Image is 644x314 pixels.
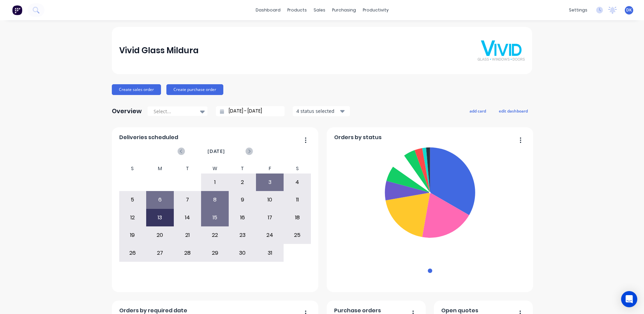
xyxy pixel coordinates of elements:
[359,5,392,15] div: productivity
[201,227,228,244] div: 22
[256,209,283,226] div: 17
[229,209,256,226] div: 16
[174,209,201,226] div: 14
[256,227,283,244] div: 24
[119,164,147,174] div: S
[201,209,228,226] div: 15
[201,174,228,191] div: 1
[119,44,199,57] div: Vivid Glass Mildura
[229,191,256,208] div: 9
[147,209,173,226] div: 13
[284,174,311,191] div: 4
[201,191,228,208] div: 8
[334,133,382,142] span: Orders by status
[174,191,201,208] div: 7
[256,191,283,208] div: 10
[119,244,146,261] div: 26
[119,191,146,208] div: 5
[252,5,284,15] a: dashboard
[112,104,142,118] div: Overview
[201,244,228,261] div: 29
[621,291,637,307] div: Open Intercom Messenger
[147,227,173,244] div: 20
[119,227,146,244] div: 19
[256,164,284,174] div: F
[293,106,350,116] button: 4 status selected
[284,5,310,15] div: products
[166,84,223,95] button: Create purchase order
[284,164,311,174] div: S
[494,106,532,115] button: edit dashboard
[478,40,525,61] img: Vivid Glass Mildura
[112,84,161,95] button: Create sales order
[626,7,632,13] span: DK
[174,164,201,174] div: T
[229,227,256,244] div: 23
[174,244,201,261] div: 28
[284,209,311,226] div: 18
[12,5,22,15] img: Factory
[119,209,146,226] div: 12
[566,5,591,15] div: settings
[174,227,201,244] div: 21
[284,191,311,208] div: 11
[256,174,283,191] div: 3
[207,148,225,155] span: [DATE]
[147,191,173,208] div: 6
[329,5,359,15] div: purchasing
[465,106,490,115] button: add card
[296,107,339,115] div: 4 status selected
[146,164,174,174] div: M
[201,164,229,174] div: W
[229,174,256,191] div: 2
[119,133,178,142] span: Deliveries scheduled
[229,244,256,261] div: 30
[147,244,173,261] div: 27
[229,164,256,174] div: T
[256,244,283,261] div: 31
[284,227,311,244] div: 25
[310,5,329,15] div: sales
